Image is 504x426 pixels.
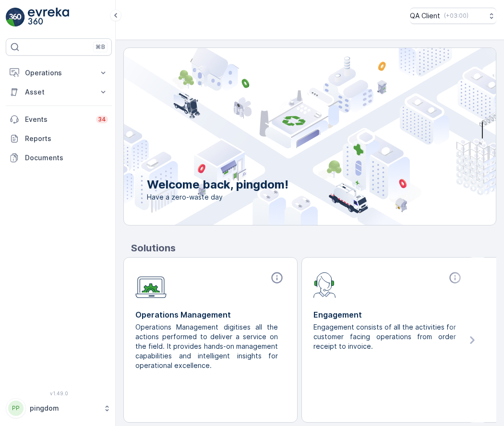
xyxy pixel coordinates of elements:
p: 34 [98,116,106,123]
img: module-icon [135,271,167,298]
button: QA Client(+03:00) [410,8,496,24]
p: ( +03:00 ) [444,12,468,20]
p: Asset [25,87,93,97]
p: Solutions [131,241,496,255]
p: Welcome back, pingdom! [147,177,288,192]
span: Have a zero-waste day [147,192,288,202]
p: pingdom [30,403,98,413]
p: Operations [25,68,93,78]
img: logo_light-DOdMpM7g.png [28,8,69,27]
p: Events [25,115,90,124]
p: Operations Management [135,309,286,320]
a: Documents [6,148,112,167]
p: ⌘B [96,43,105,51]
p: QA Client [410,11,440,21]
a: Reports [6,129,112,148]
button: PPpingdom [6,398,112,418]
a: Events34 [6,110,112,129]
button: Operations [6,63,112,83]
img: city illustration [81,48,496,225]
p: Engagement [313,309,464,320]
button: Asset [6,83,112,102]
p: Engagement consists of all the activities for customer facing operations from order receipt to in... [313,322,456,351]
div: PP [8,401,24,416]
p: Documents [25,153,108,163]
img: logo [6,8,25,27]
span: v 1.49.0 [6,390,112,396]
img: module-icon [313,271,336,298]
p: Reports [25,134,108,143]
p: Operations Management digitises all the actions performed to deliver a service on the field. It p... [135,322,278,370]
